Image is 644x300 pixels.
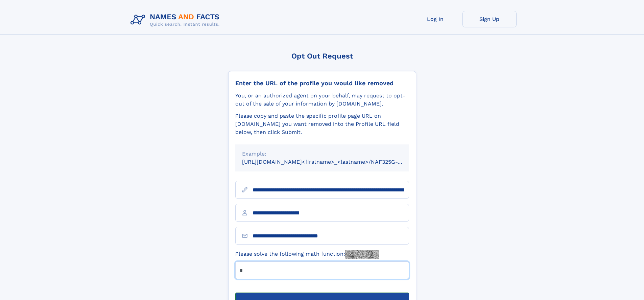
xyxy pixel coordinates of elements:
div: Example: [242,150,402,158]
img: Logo Names and Facts [128,11,225,29]
div: Opt Out Request [228,52,416,60]
div: Enter the URL of the profile you would like removed [235,79,409,87]
label: Please solve the following math function: [235,250,379,259]
a: Log In [408,11,462,27]
div: Please copy and paste the specific profile page URL on [DOMAIN_NAME] you want removed into the Pr... [235,112,409,136]
div: You, or an authorized agent on your behalf, may request to opt-out of the sale of your informatio... [235,92,409,108]
small: [URL][DOMAIN_NAME]<firstname>_<lastname>/NAF325G-xxxxxxxx [242,159,422,165]
a: Sign Up [462,11,517,27]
